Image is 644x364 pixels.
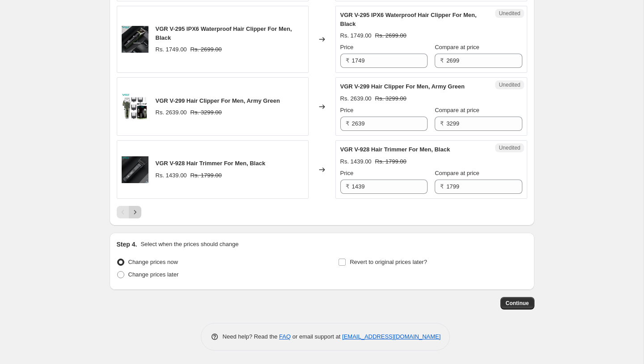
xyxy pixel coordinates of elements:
[340,107,354,113] span: Price
[499,10,520,17] span: Unedited
[140,240,238,249] p: Select when the prices should change
[122,93,148,120] img: AnyConv.com__10_4ca404e0-eef1-421d-a89a-f31c196ba74d_-_Copy_1_80x.webp
[340,94,372,103] div: Rs. 2639.00
[350,259,427,265] span: Revert to original prices later?
[346,57,349,64] span: ₹
[499,81,520,88] span: Unedited
[346,183,349,190] span: ₹
[340,31,372,40] div: Rs. 1749.00
[500,297,534,310] button: Continue
[375,94,407,103] strike: Rs. 3299.00
[156,171,187,180] div: Rs. 1439.00
[117,240,137,249] h2: Step 4.
[440,57,444,64] span: ₹
[440,120,444,127] span: ₹
[435,107,479,113] span: Compare at price
[435,44,479,50] span: Compare at price
[346,120,349,127] span: ₹
[440,183,444,190] span: ₹
[191,45,222,54] strike: Rs. 2699.00
[340,170,354,176] span: Price
[129,206,141,218] button: Next
[191,171,222,180] strike: Rs. 1799.00
[340,44,354,50] span: Price
[499,144,520,151] span: Unedited
[117,206,141,218] nav: Pagination
[122,26,148,53] img: AnyConv.com__11_1_80x.webp
[156,25,292,41] span: VGR V-295 IPX6 Waterproof Hair Clipper For Men, Black
[375,31,407,40] strike: Rs. 2699.00
[156,108,187,117] div: Rs. 2639.00
[191,108,222,117] strike: Rs. 3299.00
[156,97,280,104] span: VGR V-299 Hair Clipper For Men, Army Green
[291,333,342,340] span: or email support at
[156,160,266,167] span: VGR V-928 Hair Trimmer For Men, Black
[122,156,148,183] img: 2_98a4faac-6372-4de2-bc14-aa7ad9bdf780_80x.webp
[340,12,477,27] span: VGR V-295 IPX6 Waterproof Hair Clipper For Men, Black
[340,146,450,153] span: VGR V-928 Hair Trimmer For Men, Black
[223,333,280,340] span: Need help? Read the
[506,300,529,307] span: Continue
[340,157,372,166] div: Rs. 1439.00
[128,259,178,265] span: Change prices now
[375,157,407,166] strike: Rs. 1799.00
[435,170,479,176] span: Compare at price
[340,83,465,90] span: VGR V-299 Hair Clipper For Men, Army Green
[342,333,441,340] a: [EMAIL_ADDRESS][DOMAIN_NAME]
[279,333,291,340] a: FAQ
[156,45,187,54] div: Rs. 1749.00
[128,271,179,278] span: Change prices later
